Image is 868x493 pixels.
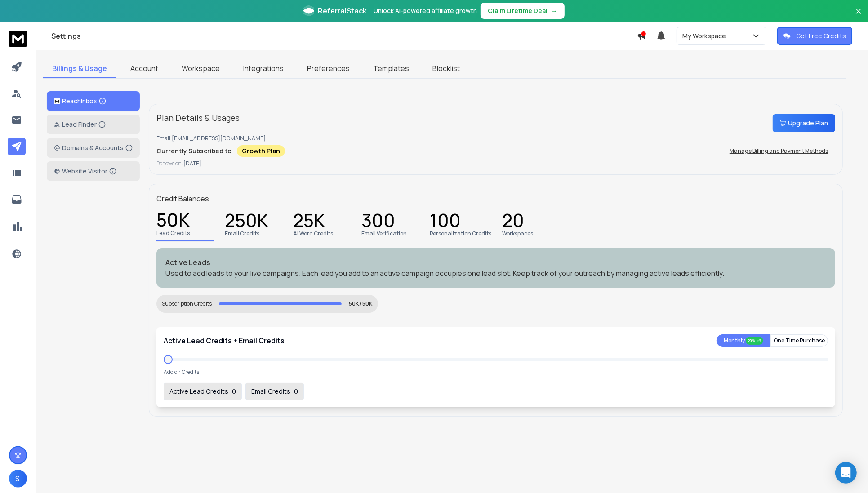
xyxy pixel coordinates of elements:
[156,147,231,155] p: Currently Subscribed to
[232,387,236,396] p: 0
[773,114,835,132] button: Upgrade Plan
[835,462,857,484] div: Open Intercom Messenger
[551,6,557,15] span: →
[156,230,190,237] p: Lead Credits
[770,334,828,347] button: One Time Purchase
[54,98,60,104] img: logo
[156,135,835,142] p: Email: [EMAIL_ADDRESS][DOMAIN_NAME]
[298,59,359,78] a: Preferences
[165,268,826,279] p: Used to add leads to your live campaigns. Each lead you add to an active campaign occupies one le...
[717,334,770,347] button: Monthly 20% off
[173,59,229,78] a: Workspace
[9,470,27,488] button: S
[251,387,290,396] p: Email Credits
[502,216,524,228] p: 20
[502,230,533,237] p: Workspaces
[293,216,325,228] p: 25K
[156,111,240,124] p: Plan Details & Usages
[364,59,418,78] a: Templates
[430,216,461,228] p: 100
[225,230,259,237] p: Email Credits
[164,335,285,346] p: Active Lead Credits + Email Credits
[47,161,140,181] button: Website Visitor
[225,216,268,228] p: 250K
[777,27,852,45] button: Get Free Credits
[318,5,366,16] span: ReferralStack
[361,216,395,228] p: 300
[237,145,285,157] div: Growth Plan
[183,160,201,167] span: [DATE]
[165,257,826,268] p: Active Leads
[43,59,116,78] a: Billings & Usage
[423,59,469,78] a: Blocklist
[121,59,167,78] a: Account
[746,337,763,345] div: 20% off
[294,387,298,396] p: 0
[430,230,491,237] p: Personalization Credits
[234,59,293,78] a: Integrations
[164,369,199,376] p: Add on Credits
[722,142,835,160] button: Manage Billing and Payment Methods
[361,230,407,237] p: Email Verification
[156,193,209,204] p: Credit Balances
[156,215,190,228] p: 50K
[156,160,835,167] p: Renews on:
[349,300,373,307] p: 50K/ 50K
[169,387,228,396] p: Active Lead Credits
[51,31,637,41] h1: Settings
[162,300,212,307] div: Subscription Credits
[47,138,140,158] button: Domains & Accounts
[293,230,333,237] p: AI Word Credits
[481,3,565,19] button: Claim Lifetime Deal→
[682,31,730,40] p: My Workspace
[796,31,846,40] p: Get Free Credits
[47,91,140,111] button: ReachInbox
[374,6,477,15] p: Unlock AI-powered affiliate growth
[47,115,140,134] button: Lead Finder
[730,147,828,155] p: Manage Billing and Payment Methods
[853,5,864,27] button: Close banner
